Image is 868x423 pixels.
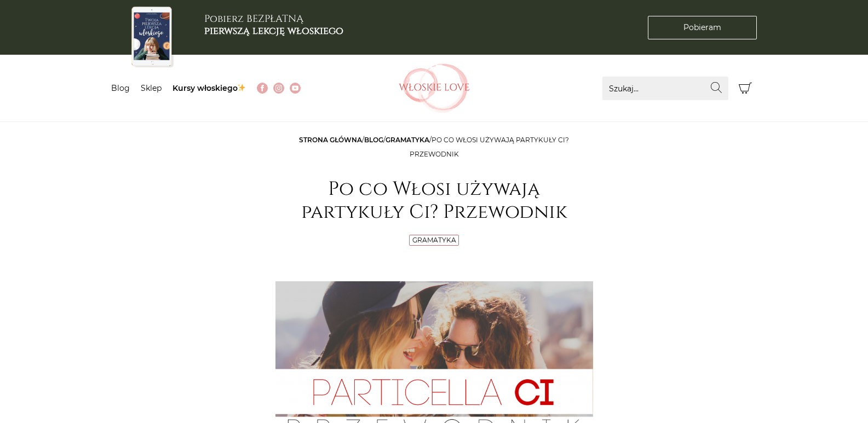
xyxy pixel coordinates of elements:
a: Pobieram [648,16,757,39]
a: Gramatyka [412,236,456,244]
a: Blog [111,83,130,93]
a: Strona główna [299,136,362,144]
span: Pobieram [683,22,721,33]
a: Gramatyka [386,136,429,144]
span: / / / [299,136,569,158]
a: Kursy włoskiego [173,83,246,93]
input: Szukaj... [602,77,728,100]
h3: Pobierz BEZPŁATNĄ [204,13,343,37]
img: ✨ [238,84,245,91]
button: Koszyk [734,77,757,100]
b: pierwszą lekcję włoskiego [204,24,343,38]
span: Po co Włosi używają partykuły Ci? Przewodnik [410,136,570,158]
h1: Po co Włosi używają partykuły Ci? Przewodnik [275,178,593,224]
a: Blog [364,136,383,144]
img: Włoskielove [399,63,470,113]
a: Sklep [141,83,162,93]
